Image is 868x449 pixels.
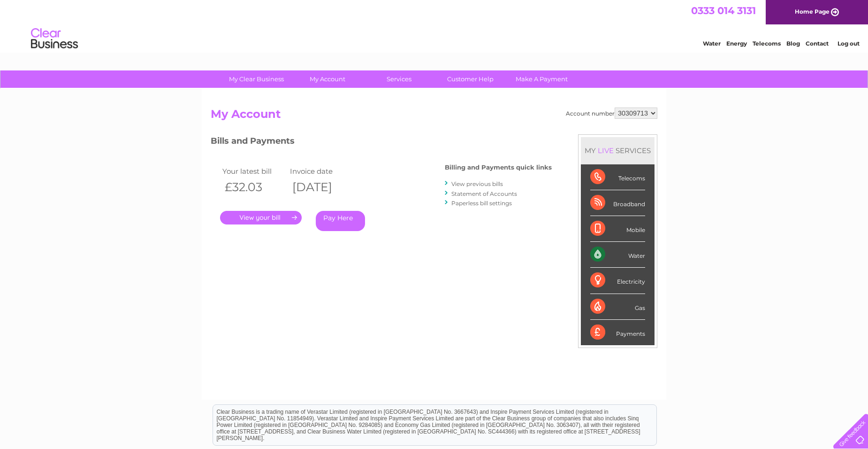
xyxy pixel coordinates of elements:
[590,242,645,268] div: Water
[220,211,302,224] a: .
[288,165,355,178] td: Invoice date
[581,137,655,164] div: MY SERVICES
[596,146,616,155] div: LIVE
[726,40,747,47] a: Energy
[220,165,288,178] td: Your latest bill
[590,320,645,345] div: Payments
[753,40,781,47] a: Telecoms
[451,180,503,187] a: View previous bills
[590,294,645,320] div: Gas
[445,164,552,171] h4: Billing and Payments quick links
[590,268,645,294] div: Electricity
[218,70,295,88] a: My Clear Business
[30,24,78,53] img: logo.png
[590,164,645,190] div: Telecoms
[503,70,580,88] a: Make A Payment
[590,190,645,216] div: Broadband
[360,70,438,88] a: Services
[220,178,288,197] th: £32.03
[806,40,829,47] a: Contact
[289,70,366,88] a: My Account
[590,216,645,242] div: Mobile
[288,178,355,197] th: [DATE]
[451,190,517,197] a: Statement of Accounts
[432,70,509,88] a: Customer Help
[211,134,552,151] h3: Bills and Payments
[786,40,800,47] a: Blog
[703,40,721,47] a: Water
[213,5,656,46] div: Clear Business is a trading name of Verastar Limited (registered in [GEOGRAPHIC_DATA] No. 3667643...
[838,40,860,47] a: Log out
[566,108,657,119] div: Account number
[211,108,657,125] h2: My Account
[451,200,512,207] a: Paperless bill settings
[691,5,756,16] a: 0333 014 3131
[316,211,365,231] a: Pay Here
